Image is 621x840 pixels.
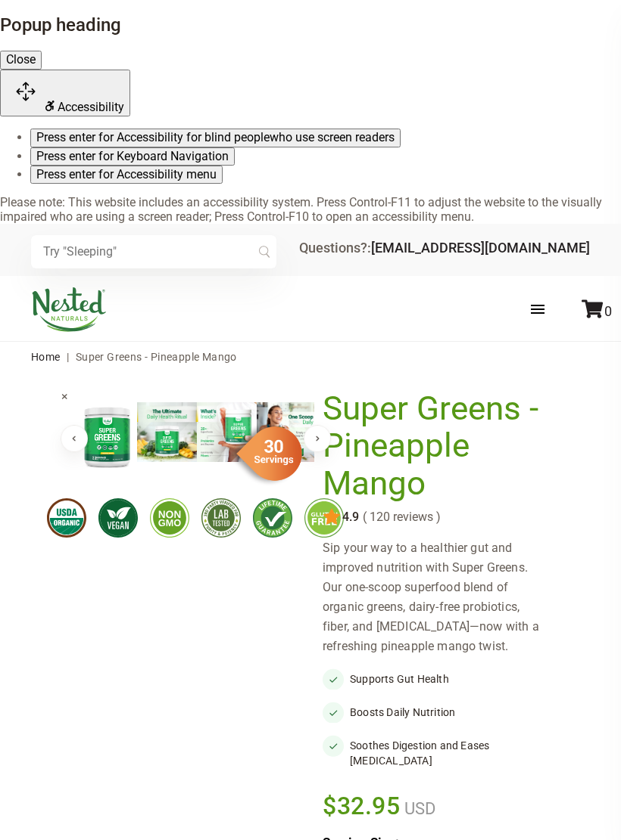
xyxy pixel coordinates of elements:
[137,402,197,462] img: Super Greens - Pineapple Mango
[582,303,612,319] a: 0
[253,498,292,538] img: lifetimeguarantee
[61,389,68,404] span: ×
[47,498,86,538] img: usdaorganic
[304,425,331,452] button: Next
[323,789,401,823] span: $32.95
[150,498,189,538] img: gmofree
[98,498,138,538] img: vegan
[401,799,435,818] span: USD
[58,100,124,114] span: Accessibility
[323,702,560,723] li: Boosts Daily Nutrition
[323,538,560,656] div: Sip your way to a healthier gut and improved nutrition with Super Greens. Our one-scoop superfood...
[323,508,341,526] img: star.svg
[77,402,137,471] img: Super Greens - Pineapple Mango
[359,510,441,524] span: ( 120 reviews )
[31,235,276,268] input: Try "Sleeping"
[30,147,235,166] button: Press enter for Keyboard Navigation
[323,668,560,690] li: Supports Gut Health
[30,129,401,147] button: Press enter for Accessibility for blind peoplewho use screen readers
[61,425,88,452] button: Previous
[31,342,590,372] nav: breadcrumbs
[197,402,257,462] img: Super Greens - Pineapple Mango
[226,421,302,486] img: sg-servings-30.png
[323,390,552,503] h1: Super Greens - Pineapple Mango
[63,351,73,363] span: |
[31,287,107,332] img: Nested Naturals
[30,166,223,184] button: Press enter for Accessibility menu
[371,240,590,256] a: [EMAIL_ADDRESS][DOMAIN_NAME]
[201,498,241,538] img: thirdpartytested
[270,130,395,144] span: who use screen readers
[341,510,359,524] span: 4.9
[257,402,317,462] img: Super Greens - Pineapple Mango
[76,351,237,363] span: Super Greens - Pineapple Mango
[31,351,61,363] a: Home
[604,303,612,319] span: 0
[299,241,590,255] div: Questions?:
[323,735,560,771] li: Soothes Digestion and Eases [MEDICAL_DATA]
[304,498,344,538] img: glutenfree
